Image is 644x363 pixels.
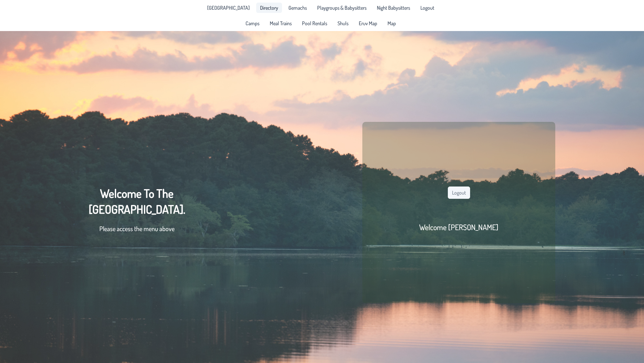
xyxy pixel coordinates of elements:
[89,224,185,233] p: Please access the menu above
[207,5,250,10] span: [GEOGRAPHIC_DATA]
[417,3,438,13] li: Logout
[448,187,470,199] button: Logout
[288,5,307,10] span: Gemachs
[313,3,370,13] a: Playgroups & Babysitters
[419,222,498,232] h2: Welcome [PERSON_NAME]
[377,5,410,10] span: Night Babysitters
[387,21,396,26] span: Map
[298,18,331,28] a: Pool Rentals
[203,3,254,13] a: [GEOGRAPHIC_DATA]
[270,21,292,26] span: Meal Trains
[242,18,263,28] a: Camps
[384,18,400,28] a: Map
[317,5,367,10] span: Playgroups & Babysitters
[355,18,381,28] a: Eruv Map
[260,5,278,10] span: Directory
[266,18,296,28] a: Meal Trains
[203,3,254,13] li: Pine Lake Park
[246,21,259,26] span: Camps
[334,18,352,28] a: Shuls
[302,21,327,26] span: Pool Rentals
[89,186,185,240] div: Welcome To The [GEOGRAPHIC_DATA].
[420,5,434,10] span: Logout
[256,3,282,13] a: Directory
[373,3,414,13] a: Night Babysitters
[285,3,311,13] a: Gemachs
[359,21,377,26] span: Eruv Map
[337,21,348,26] span: Shuls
